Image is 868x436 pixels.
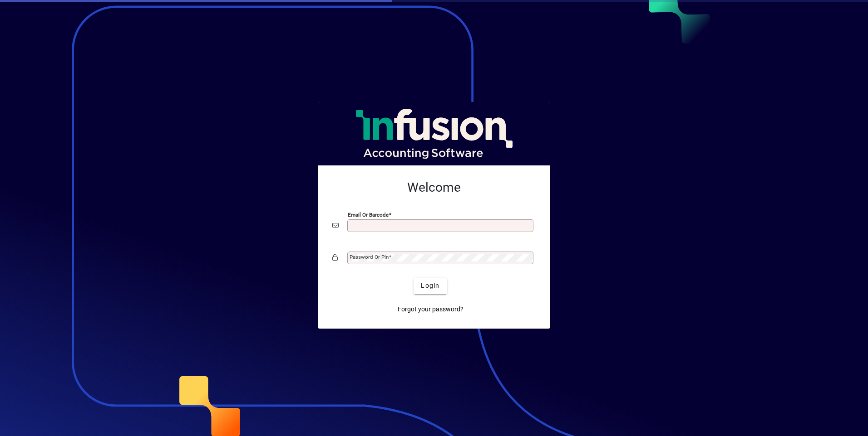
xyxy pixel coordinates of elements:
button: Login [414,278,447,294]
mat-label: Password or Pin [350,254,389,260]
span: Forgot your password? [398,305,464,314]
h2: Welcome [332,180,536,195]
a: Forgot your password? [394,301,467,318]
span: Login [421,281,439,291]
mat-label: Email or Barcode [348,211,389,218]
